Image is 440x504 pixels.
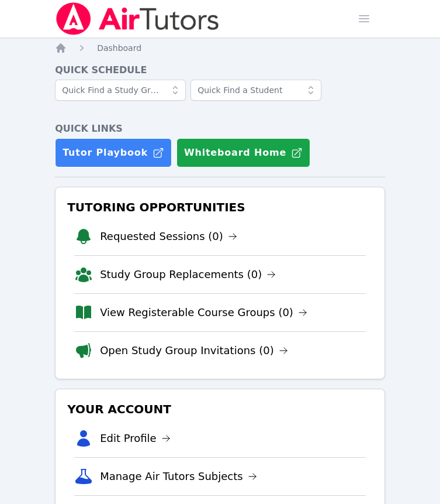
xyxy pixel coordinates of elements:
h4: Quick Schedule [55,63,385,77]
a: Dashboard [97,42,141,54]
a: View Registerable Course Groups (0) [100,304,307,321]
a: Open Study Group Invitations (0) [100,342,288,359]
input: Quick Find a Student [190,80,321,101]
input: Quick Find a Study Group [55,80,186,101]
a: Edit Profile [100,430,171,447]
a: Requested Sessions (0) [100,228,237,245]
h4: Quick Links [55,122,385,136]
img: Air Tutors [55,2,220,35]
h3: Tutoring Opportunities [65,197,375,218]
a: Study Group Replacements (0) [100,266,276,283]
nav: Breadcrumb [55,42,385,54]
button: Whiteboard Home [176,138,310,167]
span: Dashboard [97,43,141,53]
a: Tutor Playbook [55,138,172,167]
a: Manage Air Tutors Subjects [100,468,257,485]
h3: Your Account [65,399,375,420]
